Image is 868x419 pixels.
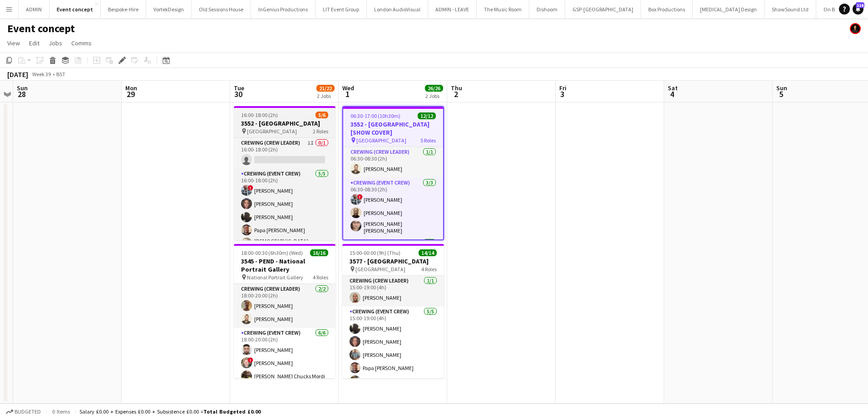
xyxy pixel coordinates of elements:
span: 30 [232,89,244,99]
h3: 3552 - [GEOGRAPHIC_DATA] [234,119,335,127]
span: Sun [776,84,787,92]
a: View [4,37,24,49]
span: 4 Roles [421,266,437,273]
span: 14/14 [419,249,437,256]
div: 2 Jobs [317,93,334,99]
button: ADMIN [19,0,49,18]
span: Thu [451,84,462,92]
span: Tue [234,84,244,92]
span: 3 [558,89,567,99]
h3: 3577 - [GEOGRAPHIC_DATA] [342,257,444,265]
button: London AudioVisual [367,0,428,18]
span: Wed [342,84,354,92]
app-card-role: Crewing (Crew Leader)2/218:00-20:00 (2h)[PERSON_NAME][PERSON_NAME] [234,284,335,328]
span: 26/26 [425,85,443,92]
app-card-role: Crewing (Crew Leader)1/115:00-19:00 (4h)[PERSON_NAME] [342,276,444,307]
span: Week 39 [30,71,53,78]
span: 29 [124,89,137,99]
h3: 3545 - PEND - National Portrait Gallery [234,257,335,273]
span: 15:00-00:00 (9h) (Thu) [350,249,400,256]
span: 21/22 [316,85,335,92]
app-job-card: 06:30-17:00 (10h30m)12/123552 - [GEOGRAPHIC_DATA] [SHOW COVER] [GEOGRAPHIC_DATA]5 RolesCrewing (C... [342,106,444,240]
span: 18:00-00:30 (6h30m) (Wed) [241,249,303,256]
button: [MEDICAL_DATA] Design [693,0,764,18]
div: 2 Jobs [425,93,443,99]
span: 12/12 [418,112,436,119]
h3: 3552 - [GEOGRAPHIC_DATA] [SHOW COVER] [343,120,443,136]
button: Box Productions [641,0,693,18]
button: VortekDesign [146,0,192,18]
span: View [7,39,20,47]
span: Edit [29,39,39,47]
h1: Event concept [7,22,75,35]
span: 06:30-17:00 (10h30m) [350,112,400,119]
span: [GEOGRAPHIC_DATA] [356,137,406,144]
button: Old Sessions House [192,0,251,18]
a: 116 [853,4,863,15]
span: ! [248,185,253,190]
span: ! [357,194,363,200]
app-card-role: Crewing (Event Crew)3/306:30-08:30 (2h)![PERSON_NAME][PERSON_NAME][PERSON_NAME] [PERSON_NAME] [343,178,443,238]
div: BST [56,71,65,78]
span: Sat [668,84,678,92]
span: 28 [15,89,28,99]
app-card-role: Crewing (Event Crew)5/515:00-19:00 (4h)[PERSON_NAME][PERSON_NAME][PERSON_NAME]Papa [PERSON_NAME][... [342,307,444,390]
button: The Music Room [477,0,529,18]
button: ShawSound Ltd [764,0,816,18]
app-card-role: Crewing (Crew Leader)1/106:30-08:30 (2h)[PERSON_NAME] [343,147,443,178]
a: Comms [68,37,95,49]
app-card-role: Crewing (Event Crew)2/2 [343,238,443,282]
span: Total Budgeted £0.00 [203,408,261,415]
span: 16:00-18:00 (2h) [241,112,278,118]
span: 1 [341,89,354,99]
span: [GEOGRAPHIC_DATA] [355,266,405,273]
span: National Portrait Gallery [247,274,303,281]
span: 16/16 [310,249,328,256]
app-card-role: Crewing (Event Crew)5/516:00-18:00 (2h)![PERSON_NAME][PERSON_NAME][PERSON_NAME]Papa [PERSON_NAME]... [234,169,335,255]
a: Edit [25,37,43,49]
span: 5 Roles [420,137,436,144]
span: Sun [17,84,28,92]
app-job-card: 16:00-18:00 (2h)5/63552 - [GEOGRAPHIC_DATA] [GEOGRAPHIC_DATA]2 RolesCrewing (Crew Leader)1I0/116:... [234,106,335,240]
span: 2 [449,89,462,99]
a: Jobs [45,37,66,49]
span: 2 Roles [313,128,328,135]
span: [GEOGRAPHIC_DATA] [247,128,297,135]
div: Salary £0.00 + Expenses £0.00 + Subsistence £0.00 = [79,408,261,415]
app-card-role: Crewing (Crew Leader)1I0/116:00-18:00 (2h) [234,138,335,169]
button: Event concept [49,0,101,18]
span: Budgeted [15,409,41,415]
span: 116 [856,2,864,8]
span: Comms [71,39,92,47]
button: Budgeted [5,407,42,417]
span: ! [248,357,253,363]
span: 4 [666,89,678,99]
app-job-card: 18:00-00:30 (6h30m) (Wed)16/163545 - PEND - National Portrait Gallery National Portrait Gallery4 ... [234,244,335,378]
div: [DATE] [7,70,28,79]
span: Jobs [49,39,62,47]
span: 0 items [50,408,72,415]
button: InGenius Productions [251,0,316,18]
span: Fri [559,84,567,92]
button: Dishoom [529,0,565,18]
app-job-card: 15:00-00:00 (9h) (Thu)14/143577 - [GEOGRAPHIC_DATA] [GEOGRAPHIC_DATA]4 RolesCrewing (Crew Leader)... [342,244,444,378]
button: ADMIN - LEAVE [428,0,477,18]
button: LIT Event Group [316,0,367,18]
span: 4 Roles [313,274,328,281]
span: Mon [125,84,137,92]
app-user-avatar: Ash Grimmer [850,23,861,34]
span: 5 [775,89,787,99]
button: GSP-[GEOGRAPHIC_DATA] [565,0,641,18]
button: Bespoke-Hire [101,0,146,18]
span: 5/6 [316,112,328,118]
